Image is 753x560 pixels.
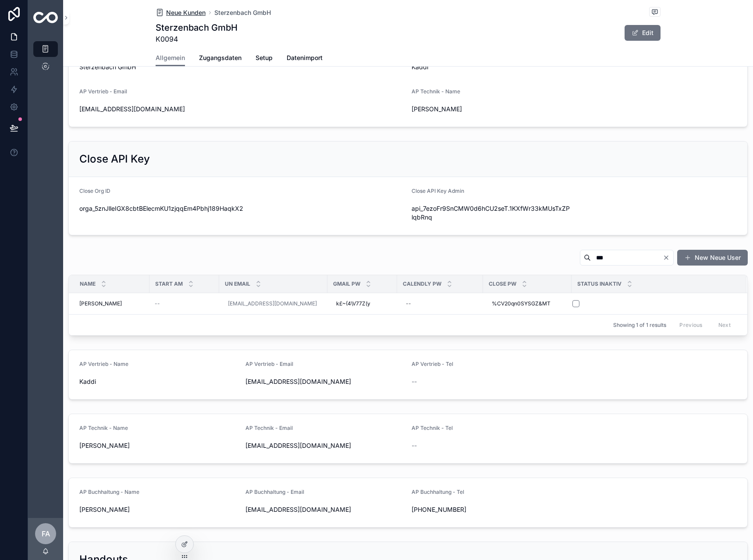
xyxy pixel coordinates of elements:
[79,300,144,307] a: [PERSON_NAME]
[79,489,139,495] span: AP Buchhaltung - Name
[79,63,405,71] span: Sterzenbach GmbH
[214,8,271,17] a: Sterzenbach GmbH
[412,425,453,431] span: AP Technik - Tel
[156,34,238,44] span: K0094
[492,300,551,307] span: %CV20qn0SYSGZ&MT
[402,297,478,311] a: --
[156,53,185,62] span: Allgemein
[245,425,293,431] span: AP Technik - Email
[245,489,304,495] span: AP Buchhaltung - Email
[79,441,238,450] span: [PERSON_NAME]
[42,528,50,539] span: FA
[412,204,571,222] span: api_7ezoFr9SnCMW0d6hCU2seT.1KXfWr33kMUsTxZPlqbRnq
[156,50,185,67] a: Allgemein
[489,280,516,287] span: Close Pw
[224,297,322,311] a: [EMAIL_ADDRESS][DOMAIN_NAME]
[245,441,405,450] span: [EMAIL_ADDRESS][DOMAIN_NAME]
[245,361,293,367] span: AP Vertrieb - Email
[256,50,273,67] a: Setup
[79,188,110,194] span: Close Org ID
[79,204,405,213] span: orga_5znJlleIGX8cbtBElecmKU1zjqqEm4Pbhj189HaqkX2
[79,300,122,307] span: [PERSON_NAME]
[79,361,128,367] span: AP Vertrieb - Name
[228,300,317,307] a: [EMAIL_ADDRESS][DOMAIN_NAME]
[245,377,405,386] span: [EMAIL_ADDRESS][DOMAIN_NAME]
[155,300,160,307] span: --
[333,297,392,311] a: k£~(4\V77Z(y
[577,280,622,287] span: Status Inaktiv
[79,105,405,113] span: [EMAIL_ADDRESS][DOMAIN_NAME]
[336,300,370,307] span: k£~(4\V77Z(y
[79,377,238,386] span: Kaddi
[403,280,441,287] span: Calendly Pw
[613,322,666,329] span: Showing 1 of 1 results
[79,425,128,431] span: AP Technik - Name
[199,50,242,67] a: Zugangsdaten
[28,35,63,86] div: scrollable content
[412,88,460,95] span: AP Technik - Name
[156,21,238,34] h1: Sterzenbach GmbH
[79,88,127,95] span: AP Vertrieb - Email
[677,250,748,266] button: New Neue User
[156,8,206,17] a: Neue Kunden
[412,489,464,495] span: AP Buchhaltung - Tel
[412,63,571,71] span: Kaddi
[166,8,206,17] span: Neue Kunden
[412,377,417,386] span: --
[333,280,360,287] span: Gmail Pw
[225,280,250,287] span: UN Email
[412,105,571,113] span: [PERSON_NAME]
[155,300,214,307] a: --
[412,441,417,450] span: --
[33,12,58,23] img: App logo
[80,280,96,287] span: Name
[625,25,661,41] button: Edit
[287,53,323,62] span: Datenimport
[79,505,238,514] span: [PERSON_NAME]
[412,361,453,367] span: AP Vertrieb - Tel
[406,300,411,307] div: --
[287,50,323,67] a: Datenimport
[663,254,673,261] button: Clear
[256,53,273,62] span: Setup
[488,297,566,311] a: %CV20qn0SYSGZ&MT
[79,152,150,166] h2: Close API Key
[199,53,242,62] span: Zugangsdaten
[155,280,183,287] span: Start am
[412,505,571,514] span: [PHONE_NUMBER]
[245,505,405,514] span: [EMAIL_ADDRESS][DOMAIN_NAME]
[412,188,464,194] span: Close API Key Admin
